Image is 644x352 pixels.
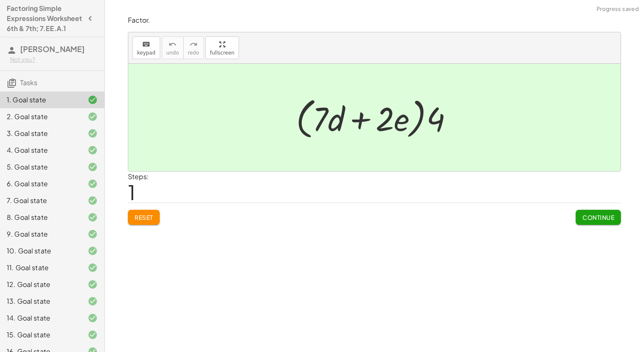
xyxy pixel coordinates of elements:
[88,145,98,155] i: Task finished and correct.
[128,16,621,25] p: Factor.
[88,128,98,138] i: Task finished and correct.
[190,39,197,50] i: redo
[142,39,150,50] i: keyboard
[162,37,184,59] button: undoundo
[166,50,179,56] span: undo
[210,50,234,56] span: fullscreen
[88,112,98,122] i: Task finished and correct.
[7,145,74,155] div: 4. Goal state
[7,179,74,189] div: 6. Goal state
[7,196,74,206] div: 7. Goal state
[132,37,160,59] button: keyboardkeypad
[7,112,74,122] div: 2. Goal state
[183,37,204,59] button: redoredo
[10,55,98,64] div: Not you?
[88,246,98,256] i: Task finished and correct.
[88,196,98,206] i: Task finished and correct.
[88,330,98,340] i: Task finished and correct.
[88,279,98,289] i: Task finished and correct.
[7,279,74,289] div: 12. Goal state
[88,296,98,306] i: Task finished and correct.
[128,210,160,225] button: Reset
[7,229,74,239] div: 9. Goal state
[88,179,98,189] i: Task finished and correct.
[7,330,74,340] div: 15. Goal state
[128,172,149,181] label: Steps:
[205,37,239,59] button: fullscreen
[7,296,74,306] div: 13. Goal state
[7,246,74,256] div: 10. Goal state
[20,44,85,54] span: [PERSON_NAME]
[169,39,177,50] i: undo
[7,212,74,222] div: 8. Goal state
[576,210,621,225] button: Continue
[7,313,74,323] div: 14. Goal state
[137,50,156,56] span: keypad
[88,212,98,222] i: Task finished and correct.
[597,5,639,13] span: Progress saved
[7,95,74,105] div: 1. Goal state
[88,229,98,239] i: Task finished and correct.
[128,179,135,205] span: 1
[188,50,199,56] span: redo
[135,214,153,221] span: Reset
[7,162,74,172] div: 5. Goal state
[7,263,74,273] div: 11. Goal state
[88,95,98,105] i: Task finished and correct.
[20,78,37,87] span: Tasks
[7,3,83,34] h4: Factoring Simple Expressions Worksheet 6th & 7th; 7.EE.A.1
[88,313,98,323] i: Task finished and correct.
[88,162,98,172] i: Task finished and correct.
[582,214,614,221] span: Continue
[7,128,74,138] div: 3. Goal state
[88,263,98,273] i: Task finished and correct.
